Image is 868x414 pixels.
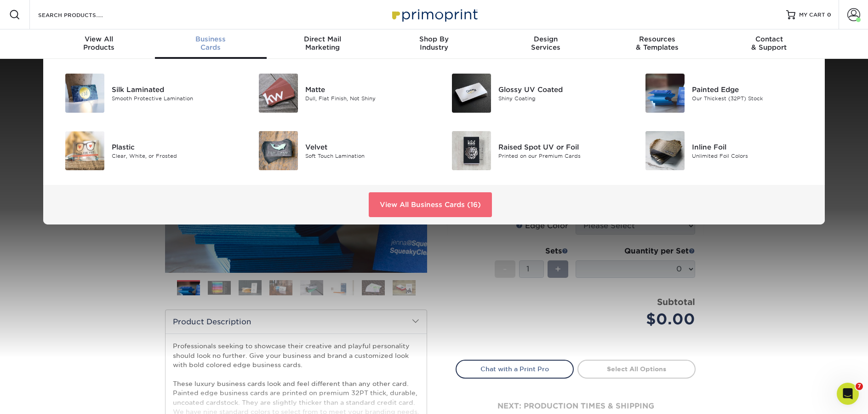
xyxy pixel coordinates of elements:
[267,35,378,43] span: Direct Mail
[378,35,490,43] span: Shop By
[259,74,298,113] img: Matte Business Cards
[692,152,814,160] div: Unlimited Foil Colors
[388,5,480,24] img: Primoprint
[267,35,378,52] div: Marketing
[799,11,825,19] span: MY CART
[305,94,427,102] div: Dull, Flat Finish, Not Shiny
[54,70,234,116] a: Silk Laminated Business Cards Silk Laminated Smooth Protective Lamination
[692,94,814,102] div: Our Thickest (32PT) Stock
[634,127,814,174] a: Inline Foil Business Cards Inline Foil Unlimited Foil Colors
[267,29,378,59] a: Direct MailMarketing
[645,74,685,113] img: Painted Edge Business Cards
[837,383,859,405] iframe: Intercom live chat
[378,35,490,52] div: Industry
[498,142,620,152] div: Raised Spot UV or Foil
[490,35,601,52] div: Services
[305,152,427,160] div: Soft Touch Lamination
[248,127,428,174] a: Velvet Business Cards Velvet Soft Touch Lamination
[43,29,155,59] a: View AllProducts
[441,127,621,174] a: Raised Spot UV or Foil Business Cards Raised Spot UV or Foil Printed on our Premium Cards
[498,152,620,160] div: Printed on our Premium Cards
[490,29,601,59] a: DesignServices
[713,35,825,52] div: & Support
[112,142,234,152] div: Plastic
[65,131,104,170] img: Plastic Business Cards
[452,74,491,113] img: Glossy UV Coated Business Cards
[645,131,685,170] img: Inline Foil Business Cards
[456,360,574,378] a: Chat with a Print Pro
[54,127,234,174] a: Plastic Business Cards Plastic Clear, White, or Frosted
[577,360,696,378] a: Select All Options
[155,29,267,59] a: BusinessCards
[452,131,491,170] img: Raised Spot UV or Foil Business Cards
[692,142,814,152] div: Inline Foil
[112,152,234,160] div: Clear, White, or Frosted
[305,142,427,152] div: Velvet
[43,35,155,52] div: Products
[112,84,234,94] div: Silk Laminated
[498,84,620,94] div: Glossy UV Coated
[155,35,267,43] span: Business
[441,70,621,116] a: Glossy UV Coated Business Cards Glossy UV Coated Shiny Coating
[155,35,267,52] div: Cards
[713,35,825,43] span: Contact
[112,94,234,102] div: Smooth Protective Lamination
[498,94,620,102] div: Shiny Coating
[259,131,298,170] img: Velvet Business Cards
[692,84,814,94] div: Painted Edge
[601,35,713,52] div: & Templates
[634,70,814,116] a: Painted Edge Business Cards Painted Edge Our Thickest (32PT) Stock
[856,383,863,390] span: 7
[65,74,104,113] img: Silk Laminated Business Cards
[490,35,601,43] span: Design
[369,192,492,217] a: View All Business Cards (16)
[248,70,428,116] a: Matte Business Cards Matte Dull, Flat Finish, Not Shiny
[305,84,427,94] div: Matte
[601,29,713,59] a: Resources& Templates
[601,35,713,43] span: Resources
[827,11,831,18] span: 0
[43,35,155,43] span: View All
[713,29,825,59] a: Contact& Support
[37,9,127,20] input: SEARCH PRODUCTS.....
[378,29,490,59] a: Shop ByIndustry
